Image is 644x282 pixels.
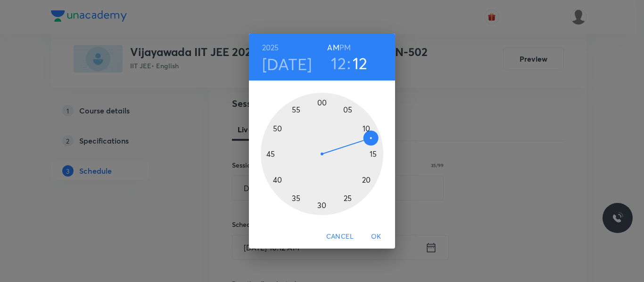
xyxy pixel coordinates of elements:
span: Cancel [326,231,354,242]
button: 2025 [262,41,279,54]
button: Cancel [322,228,357,245]
button: 12 [353,53,368,73]
button: 12 [331,53,346,73]
button: PM [339,41,351,54]
button: OK [361,228,391,245]
button: [DATE] [262,54,312,74]
h3: : [347,53,351,73]
button: AM [327,41,339,54]
span: OK [365,231,388,242]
